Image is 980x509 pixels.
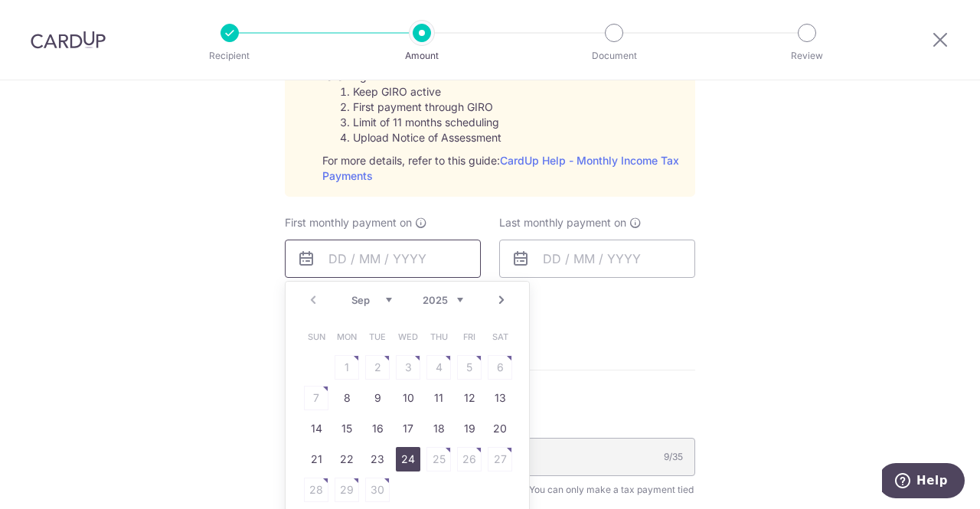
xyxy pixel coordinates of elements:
[664,449,683,465] div: 9/35
[322,154,679,182] a: CardUp Help - Monthly Income Tax Payments
[492,291,511,309] a: Next
[365,447,390,471] a: 23
[396,325,420,349] span: Wednesday
[335,447,359,471] a: 22
[335,416,359,441] a: 15
[304,325,328,349] span: Sunday
[499,215,626,230] span: Last monthly payment on
[365,386,390,410] a: 9
[488,325,512,349] span: Saturday
[173,48,286,64] p: Recipient
[426,325,451,349] span: Thursday
[353,100,682,115] li: First payment through GIRO
[353,130,682,145] li: Upload Notice of Assessment
[285,215,412,230] span: First monthly payment on
[396,447,420,471] a: 24
[499,240,695,278] input: DD / MM / YYYY
[557,48,671,64] p: Document
[31,31,106,49] img: CardUp
[488,416,512,441] a: 20
[353,115,682,130] li: Limit of 11 months scheduling
[365,416,390,441] a: 16
[882,463,965,501] iframe: Opens a widget where you can find more information
[335,386,359,410] a: 8
[335,325,359,349] span: Monday
[750,48,864,64] p: Review
[457,386,482,410] a: 12
[426,386,451,410] a: 11
[426,416,451,441] a: 18
[304,447,328,471] a: 21
[353,84,682,100] li: Keep GIRO active
[285,240,481,278] input: DD / MM / YYYY
[304,416,328,441] a: 14
[457,416,482,441] a: 19
[396,386,420,410] a: 10
[365,48,479,64] p: Amount
[457,325,482,349] span: Friday
[365,325,390,349] span: Tuesday
[322,54,682,184] div: To set up monthly income tax payments on CardUp, please ensure the following: For more details, r...
[396,416,420,441] a: 17
[488,386,512,410] a: 13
